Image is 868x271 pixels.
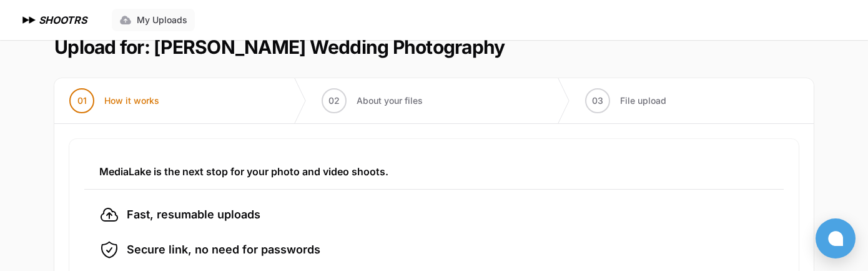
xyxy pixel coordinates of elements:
[816,218,856,258] button: Open chat window
[570,78,681,123] button: 03 File upload
[54,36,505,58] h1: Upload for: [PERSON_NAME] Wedding Photography
[112,9,195,31] a: My Uploads
[328,95,340,107] span: 02
[104,95,159,107] span: How it works
[39,13,87,28] h1: SHOOTRS
[20,13,87,28] a: SHOOTRS SHOOTRS
[127,206,260,223] span: Fast, resumable uploads
[592,95,603,107] span: 03
[99,164,769,179] h3: MediaLake is the next stop for your photo and video shoots.
[620,95,666,107] span: File upload
[307,78,438,123] button: 02 About your files
[137,14,187,26] span: My Uploads
[357,95,423,107] span: About your files
[77,95,87,107] span: 01
[54,78,174,123] button: 01 How it works
[20,13,39,28] img: SHOOTRS
[127,241,320,258] span: Secure link, no need for passwords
